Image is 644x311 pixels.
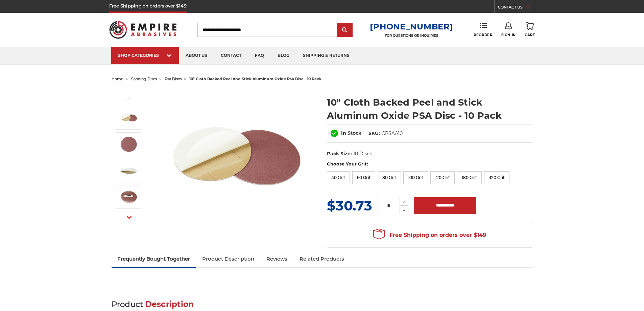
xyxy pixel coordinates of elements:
[121,210,137,225] button: Next
[498,3,535,13] a: CONTACT US
[121,91,137,106] button: Previous
[353,150,372,157] dd: 10 Discs
[501,33,516,37] span: Sign In
[368,130,380,137] dt: SKU:
[179,47,214,64] a: about us
[341,130,361,136] span: In Stock
[260,251,293,266] a: Reviews
[120,188,137,205] img: clothed backed AOX PSA - 10 Pack
[327,161,533,168] label: Choose Your Grit:
[248,47,271,64] a: faq
[165,76,182,81] a: psa discs
[474,22,492,37] a: Reorder
[338,23,352,37] input: Submit
[196,251,260,266] a: Product Description
[131,76,157,81] a: sanding discs
[271,47,296,64] a: blog
[293,251,350,266] a: Related Products
[118,53,172,58] div: SHOP CATEGORIES
[112,299,143,309] span: Product
[382,130,403,137] dd: CPSAA10
[109,17,177,43] img: Empire Abrasives
[474,33,492,37] span: Reorder
[214,47,248,64] a: contact
[525,33,535,37] span: Cart
[327,197,372,214] span: $30.73
[145,299,194,309] span: Description
[525,22,535,37] a: Cart
[370,22,453,31] a: [PHONE_NUMBER]
[169,89,305,224] img: 10 inch Aluminum Oxide PSA Sanding Disc with Cloth Backing
[120,162,137,179] img: sticky backed sanding disc
[370,34,453,38] p: FOR QUESTIONS OR INQUIRIES
[296,47,356,64] a: shipping & returns
[327,96,533,122] h1: 10" Cloth Backed Peel and Stick Aluminum Oxide PSA Disc - 10 Pack
[373,228,486,242] span: Free Shipping on orders over $149
[189,76,321,81] span: 10" cloth backed peel and stick aluminum oxide psa disc - 10 pack
[120,109,137,126] img: 10 inch Aluminum Oxide PSA Sanding Disc with Cloth Backing
[112,251,196,266] a: Frequently Bought Together
[112,76,123,81] a: home
[327,150,352,157] dt: Pack Size:
[120,136,137,153] img: peel and stick psa aluminum oxide disc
